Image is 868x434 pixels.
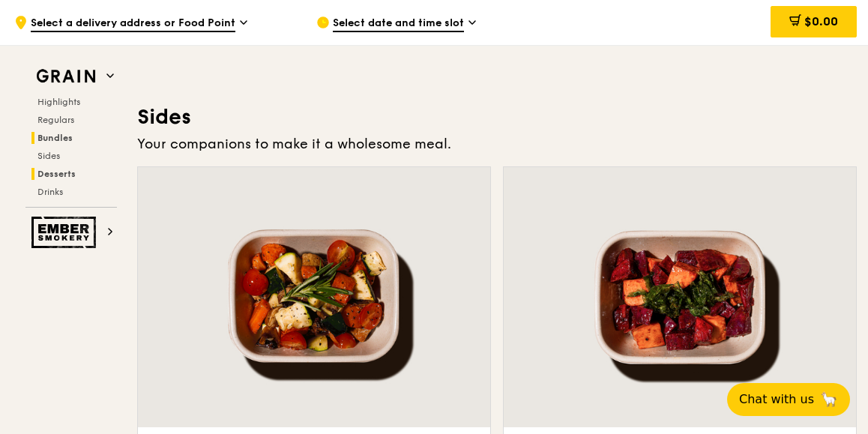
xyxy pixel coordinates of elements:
img: Grain web logo [31,63,100,90]
button: Chat with us🦙 [727,383,850,416]
span: Highlights [37,97,80,107]
span: $0.00 [804,14,838,28]
span: Select a delivery address or Food Point [31,16,235,32]
h3: Sides [137,103,857,130]
span: Drinks [37,187,63,197]
span: Chat with us [739,391,814,409]
div: Your companions to make it a wholesome meal. [137,133,857,154]
span: 🦙 [820,391,838,409]
span: Regulars [37,115,74,125]
img: Ember Smokery web logo [31,217,100,248]
span: Select date and time slot [333,16,464,32]
span: Sides [37,151,60,161]
span: Desserts [37,169,76,179]
span: Bundles [37,133,73,143]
